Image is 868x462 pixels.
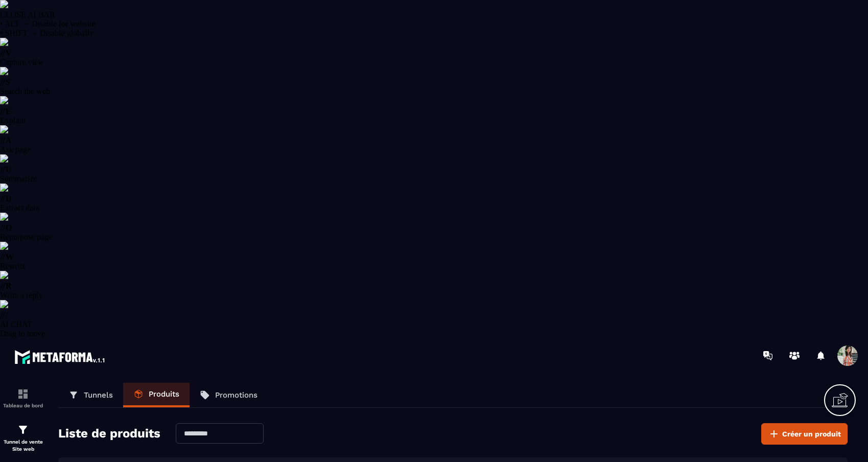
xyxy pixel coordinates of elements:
[58,423,160,445] h2: Liste de produits
[761,423,848,445] button: Créer un produit
[3,380,43,416] a: formationformationTableau de bord
[58,383,123,407] a: Tunnels
[215,390,257,400] p: Promotions
[17,388,29,400] img: formation
[3,416,43,460] a: formationformationTunnel de vente Site web
[14,348,106,366] img: logo
[190,383,268,407] a: Promotions
[17,424,29,436] img: formation
[3,438,43,453] p: Tunnel de vente Site web
[782,429,841,439] span: Créer un produit
[3,403,43,408] p: Tableau de bord
[84,390,113,400] p: Tunnels
[123,383,190,407] a: Produits
[149,389,179,399] p: Produits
